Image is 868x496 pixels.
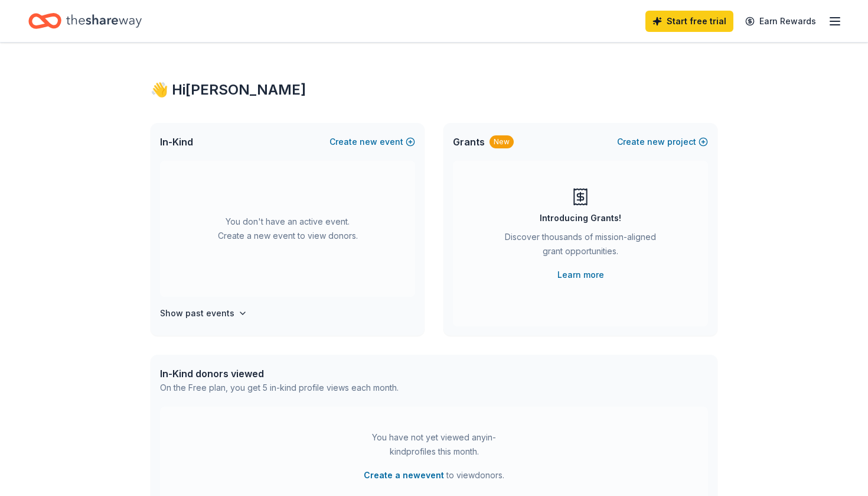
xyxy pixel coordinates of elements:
[160,135,193,149] span: In-Kind
[557,268,604,282] a: Learn more
[360,430,508,459] div: You have not yet viewed any in-kind profiles this month.
[160,161,415,297] div: You don't have an active event. Create a new event to view donors.
[364,468,444,482] button: Create a newevent
[160,367,399,381] div: In-Kind donors viewed
[160,306,234,320] h4: Show past events
[151,80,717,99] div: 👋 Hi [PERSON_NAME]
[364,468,504,482] span: to view donors .
[540,211,621,225] div: Introducing Grants!
[329,135,415,149] button: Createnewevent
[453,135,485,149] span: Grants
[617,135,708,149] button: Createnewproject
[500,230,661,263] div: Discover thousands of mission-aligned grant opportunities.
[28,7,142,35] a: Home
[360,135,377,149] span: new
[490,135,514,148] div: New
[160,306,247,320] button: Show past events
[738,11,823,32] a: Earn Rewards
[160,381,399,395] div: On the Free plan, you get 5 in-kind profile views each month.
[645,11,733,32] a: Start free trial
[647,135,665,149] span: new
